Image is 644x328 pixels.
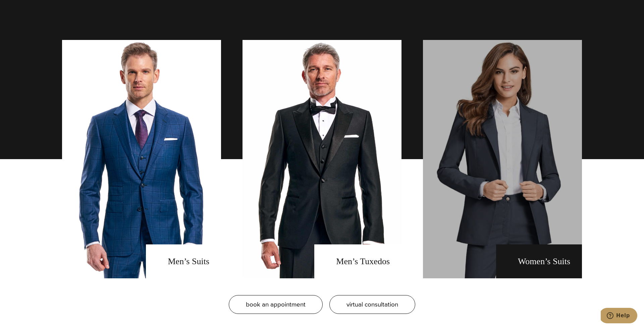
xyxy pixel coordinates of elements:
span: virtual consultation [346,299,398,309]
span: book an appointment [246,299,306,309]
a: men's tuxedos [243,40,401,278]
iframe: Opens a widget where you can chat to one of our agents [601,308,637,325]
a: men's suits [62,40,221,278]
a: book an appointment [229,295,323,314]
a: virtual consultation [329,295,415,314]
a: Women's Suits [423,40,582,278]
